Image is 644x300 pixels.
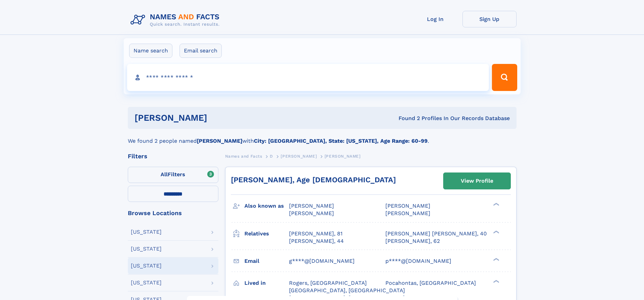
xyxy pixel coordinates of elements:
[289,280,367,286] span: Rogers, [GEOGRAPHIC_DATA]
[289,210,334,216] span: [PERSON_NAME]
[385,280,476,286] span: Pocahontas, [GEOGRAPHIC_DATA]
[244,200,289,212] h3: Also known as
[161,171,168,178] span: All
[270,152,273,160] a: D
[231,176,396,184] a: [PERSON_NAME], Age [DEMOGRAPHIC_DATA]
[492,230,500,234] div: ❯
[303,115,510,122] div: Found 2 Profiles In Our Records Database
[281,152,317,160] a: [PERSON_NAME]
[180,44,222,58] label: Email search
[128,129,517,145] div: We found 2 people named with .
[492,279,500,283] div: ❯
[135,114,303,122] h1: [PERSON_NAME]
[281,154,317,159] span: [PERSON_NAME]
[461,173,493,189] div: View Profile
[254,138,428,144] b: City: [GEOGRAPHIC_DATA], State: [US_STATE], Age Range: 60-99
[128,11,225,29] img: Logo Names and Facts
[129,44,172,58] label: Name search
[492,202,500,207] div: ❯
[131,263,162,269] div: [US_STATE]
[385,203,430,209] span: [PERSON_NAME]
[385,230,487,237] a: [PERSON_NAME] [PERSON_NAME], 40
[244,277,289,289] h3: Lived in
[408,11,462,27] a: Log In
[128,210,218,216] div: Browse Locations
[128,153,218,159] div: Filters
[128,167,218,183] label: Filters
[289,237,344,245] a: [PERSON_NAME], 44
[492,257,500,261] div: ❯
[244,228,289,239] h3: Relatives
[325,154,361,159] span: [PERSON_NAME]
[270,154,273,159] span: D
[385,210,430,216] span: [PERSON_NAME]
[385,237,440,245] a: [PERSON_NAME], 62
[289,287,405,294] span: [GEOGRAPHIC_DATA], [GEOGRAPHIC_DATA]
[462,11,517,27] a: Sign Up
[225,152,262,160] a: Names and Facts
[244,255,289,267] h3: Email
[131,280,162,285] div: [US_STATE]
[197,138,242,144] b: [PERSON_NAME]
[131,246,162,252] div: [US_STATE]
[131,229,162,235] div: [US_STATE]
[127,64,489,91] input: search input
[289,230,342,237] a: [PERSON_NAME], 81
[444,173,510,189] a: View Profile
[289,203,334,209] span: [PERSON_NAME]
[492,64,517,91] button: Search Button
